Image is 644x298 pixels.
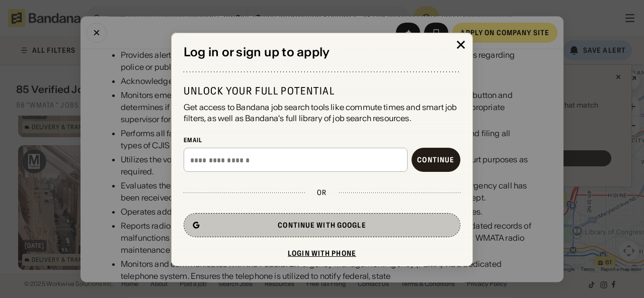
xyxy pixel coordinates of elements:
div: Continue with Google [278,222,366,229]
div: Get access to Bandana job search tools like commute times and smart job filters, as well as Banda... [184,101,460,124]
div: Login with phone [288,250,356,257]
div: or [317,188,327,197]
div: Email [184,136,460,144]
div: Log in or sign up to apply [184,45,460,59]
div: Continue [417,156,454,163]
div: Unlock your full potential [184,84,460,97]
